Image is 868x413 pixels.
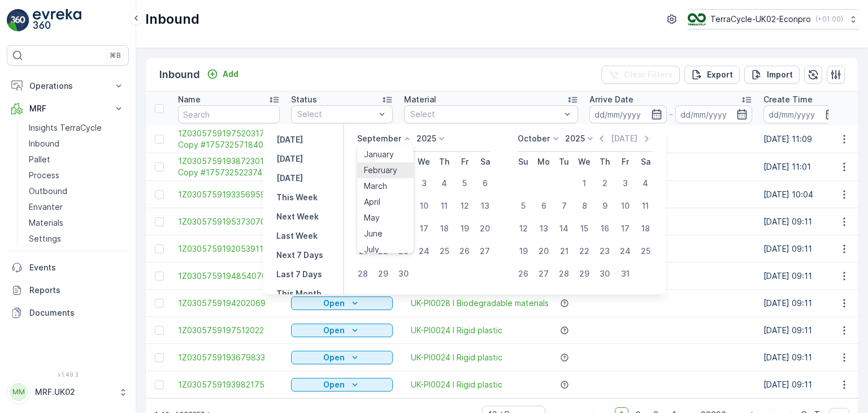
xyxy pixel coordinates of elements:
[155,190,164,199] div: Toggle Row Selected
[276,153,303,165] p: [DATE]
[178,243,280,255] span: 1Z0305759192053911
[476,174,494,192] div: 6
[272,152,307,166] button: Today
[416,133,436,144] p: 2025
[514,265,532,283] div: 26
[364,196,380,208] span: April
[276,288,322,299] p: This Month
[535,220,553,238] div: 13
[476,197,494,215] div: 13
[7,302,129,324] a: Documents
[533,152,554,172] th: Monday
[159,67,200,83] p: Inbound
[688,9,859,29] button: TerraCycle-UK02-Econpro(+01:00)
[24,231,129,247] a: Settings
[688,13,706,25] img: terracycle_logo_wKaHoWT.png
[323,325,345,336] p: Open
[535,265,553,283] div: 27
[414,152,434,172] th: Wednesday
[596,197,614,215] div: 9
[616,265,634,283] div: 31
[596,220,614,238] div: 16
[435,242,453,260] div: 25
[364,149,394,160] span: January
[435,174,453,192] div: 4
[555,220,573,238] div: 14
[155,353,164,362] div: Toggle Row Selected
[434,152,454,172] th: Thursday
[435,220,453,238] div: 18
[291,351,393,364] button: Open
[596,265,614,283] div: 30
[297,109,375,120] p: Select
[272,229,322,243] button: Last Week
[394,242,413,260] div: 23
[584,153,758,181] td: [DATE]
[178,379,280,390] a: 1Z0305759193982175
[411,352,502,363] span: UK-PI0024 I Rigid plastic
[767,69,793,80] p: Import
[675,105,753,123] input: dd/mm/yyyy
[513,152,533,172] th: Sunday
[815,15,843,24] p: ( +01:00 )
[364,165,397,176] span: February
[354,197,372,215] div: 7
[616,242,634,260] div: 24
[475,152,495,172] th: Saturday
[635,152,656,172] th: Saturday
[272,268,327,281] button: Last 7 Days
[291,324,393,337] button: Open
[291,296,393,310] button: Open
[276,134,303,145] p: [DATE]
[155,217,164,226] div: Toggle Row Selected
[616,197,634,215] div: 10
[24,152,129,167] a: Pallet
[744,66,800,84] button: Import
[636,197,654,215] div: 11
[574,152,594,172] th: Wednesday
[636,174,654,192] div: 4
[7,75,129,97] button: Operations
[323,352,345,363] p: Open
[584,181,758,208] td: [DATE]
[272,248,328,262] button: Next 7 Days
[514,242,532,260] div: 19
[178,216,280,227] span: 1Z0305759195373070
[29,103,106,114] p: MRF
[554,152,574,172] th: Tuesday
[435,197,453,215] div: 11
[272,191,322,204] button: This Week
[178,298,280,309] a: 1Z0305759194202069
[178,156,280,178] a: 1Z0305759193872301 Copy #1757325223741
[615,152,635,172] th: Friday
[575,220,593,238] div: 15
[7,380,129,404] button: MMMRF.UK02
[364,180,387,192] span: March
[276,173,303,184] p: [DATE]
[178,128,280,150] span: 1Z0305759197520317 Copy #1757325718406
[29,233,61,244] p: Settings
[584,126,758,153] td: [DATE]
[455,242,474,260] div: 26
[178,352,280,363] a: 1Z0305759193679833
[354,242,372,260] div: 21
[155,380,164,389] div: Toggle Row Selected
[24,167,129,183] a: Process
[357,133,401,144] p: September
[155,135,164,144] div: Toggle Row Selected
[276,269,322,280] p: Last 7 Days
[410,109,561,120] p: Select
[29,170,59,181] p: Process
[707,69,733,80] p: Export
[155,299,164,308] div: Toggle Row Selected
[364,228,383,239] span: June
[145,10,199,28] p: Inbound
[684,66,740,84] button: Export
[29,285,124,296] p: Reports
[276,249,323,261] p: Next 7 Days
[535,242,553,260] div: 20
[24,199,129,215] a: Envanter
[323,379,345,390] p: Open
[7,97,129,120] button: MRF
